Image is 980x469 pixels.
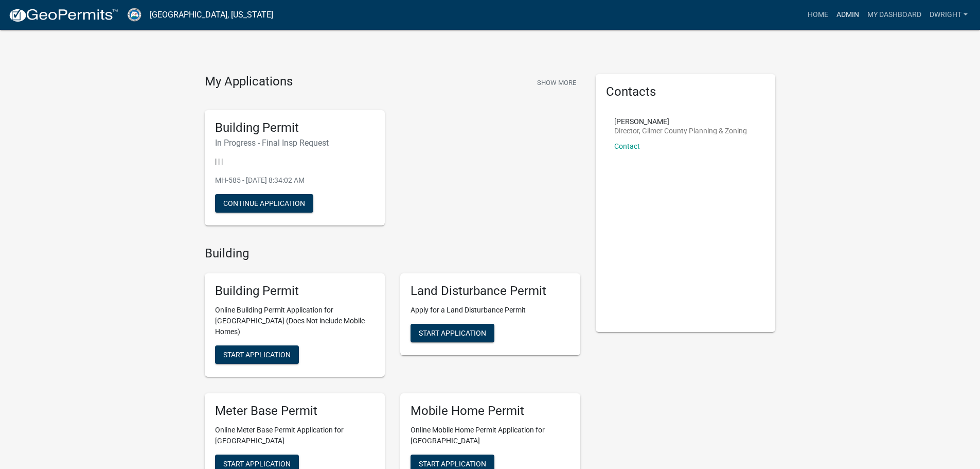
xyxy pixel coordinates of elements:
[150,6,273,24] a: [GEOGRAPHIC_DATA], [US_STATE]
[411,284,570,299] h5: Land Disturbance Permit
[832,5,863,25] a: Admin
[215,175,375,186] p: MH-585 - [DATE] 8:34:02 AM
[863,5,925,25] a: My Dashboard
[925,5,972,25] a: Dwright
[419,329,486,337] span: Start Application
[215,425,375,446] p: Online Meter Base Permit Application for [GEOGRAPHIC_DATA]
[411,425,570,446] p: Online Mobile Home Permit Application for [GEOGRAPHIC_DATA]
[205,246,580,261] h4: Building
[614,142,640,150] a: Contact
[215,156,375,167] p: | | |
[614,127,747,134] p: Director, Gilmer County Planning & Zoning
[533,74,580,91] button: Show More
[215,138,375,148] h6: In Progress - Final Insp Request
[614,118,747,125] p: [PERSON_NAME]
[411,404,570,419] h5: Mobile Home Permit
[223,459,291,467] span: Start Application
[127,8,141,22] img: Gilmer County, Georgia
[205,74,293,90] h4: My Applications
[215,284,375,299] h5: Building Permit
[215,345,299,364] button: Start Application
[215,404,375,419] h5: Meter Base Permit
[411,324,494,342] button: Start Application
[419,459,486,467] span: Start Application
[804,5,832,25] a: Home
[215,194,313,213] button: Continue Application
[411,305,570,316] p: Apply for a Land Disturbance Permit
[606,84,765,99] h5: Contacts
[215,120,375,135] h5: Building Permit
[223,351,291,359] span: Start Application
[215,305,375,337] p: Online Building Permit Application for [GEOGRAPHIC_DATA] (Does Not include Mobile Homes)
